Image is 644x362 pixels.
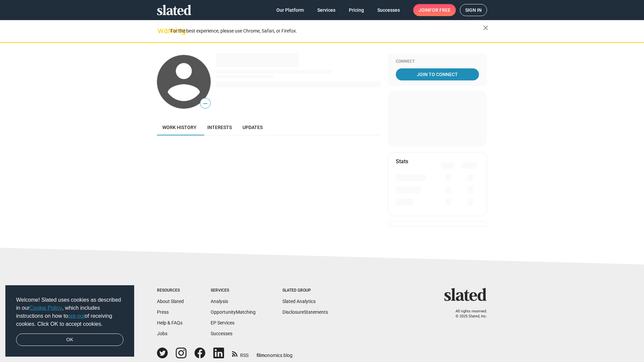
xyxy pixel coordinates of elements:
[157,299,184,304] a: About Slated
[157,320,182,325] a: Help & FAQs
[157,331,167,336] a: Jobs
[396,158,408,165] mat-card-title: Stats
[460,4,487,16] a: Sign in
[162,125,197,130] span: Work history
[276,4,304,16] span: Our Platform
[157,309,169,315] a: Press
[211,288,256,293] div: Services
[257,353,265,358] span: film
[211,309,256,315] a: OpportunityMatching
[419,4,450,16] span: Join
[282,299,316,304] a: Slated Analytics
[157,119,202,135] a: Work history
[232,348,249,359] a: RSS
[271,4,309,16] a: Our Platform
[211,331,232,336] a: Successes
[257,347,292,359] a: filmonomics blog
[349,4,364,16] span: Pricing
[343,4,369,16] a: Pricing
[397,68,478,80] span: Join To Connect
[429,4,450,16] span: for free
[207,125,232,130] span: Interests
[200,99,210,108] span: —
[5,285,134,357] div: cookieconsent
[30,305,62,311] a: Cookie Policy
[396,59,479,64] div: Connect
[158,26,166,35] mat-icon: warning
[170,26,483,36] div: For the best experience, please use Chrome, Safari, or Firefox.
[211,320,234,325] a: EP Services
[282,288,328,293] div: Slated Group
[282,309,328,315] a: DisclosureStatements
[68,313,85,319] a: opt-out
[211,299,228,304] a: Analysis
[237,119,268,135] a: Updates
[312,4,341,16] a: Services
[157,288,184,293] div: Resources
[377,4,400,16] span: Successes
[448,309,487,319] p: All rights reserved. © 2025 Slated, Inc.
[465,4,482,16] span: Sign in
[16,296,123,328] span: Welcome! Slated uses cookies as described in our , which includes instructions on how to of recei...
[482,24,490,32] mat-icon: close
[317,4,335,16] span: Services
[396,68,479,80] a: Join To Connect
[202,119,237,135] a: Interests
[243,125,263,130] span: Updates
[413,4,456,16] a: Joinfor free
[16,334,123,346] a: dismiss cookie message
[372,4,405,16] a: Successes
